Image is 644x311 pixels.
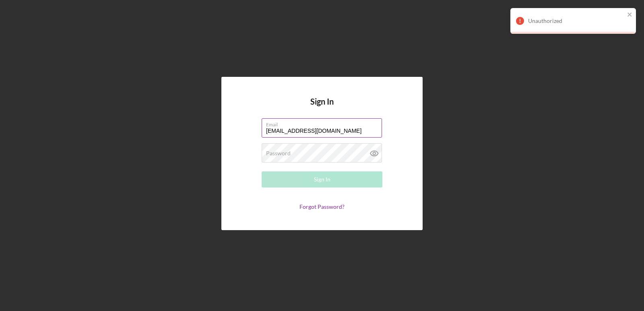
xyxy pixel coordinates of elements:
h4: Sign In [310,97,334,118]
label: Email [266,119,382,128]
a: Forgot Password? [299,203,345,210]
div: Unauthorized [528,18,625,24]
label: Password [266,150,291,157]
div: Sign In [314,171,330,187]
button: close [627,11,633,19]
button: Sign In [262,171,382,187]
